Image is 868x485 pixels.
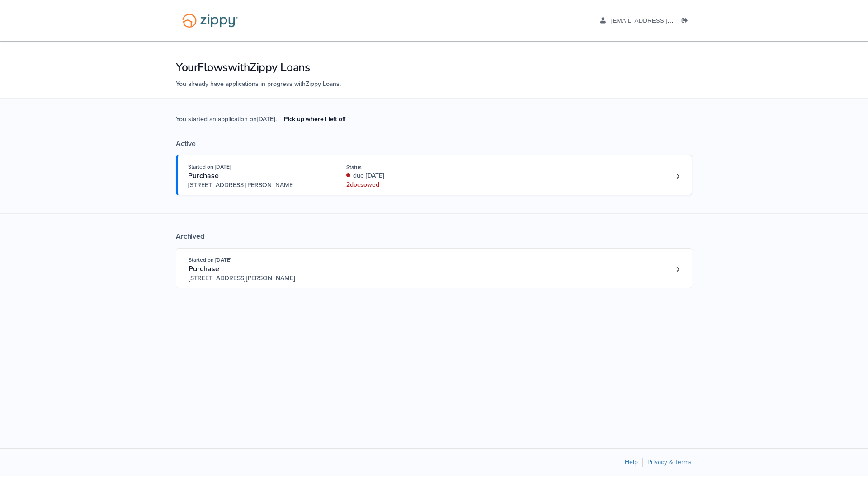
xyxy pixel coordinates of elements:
div: due [DATE] [346,171,467,180]
span: You already have applications in progress with Zippy Loans . [176,80,341,88]
a: Help [625,458,638,466]
a: Open loan 3802615 [176,248,692,288]
div: Active [176,139,692,148]
a: Open loan 4228033 [176,155,692,195]
a: Log out [682,17,692,26]
a: Loan number 4228033 [671,170,684,183]
span: Purchase [188,171,219,180]
span: [STREET_ADDRESS][PERSON_NAME] [189,274,326,283]
a: Privacy & Terms [647,458,692,466]
a: Pick up where I left off [277,112,353,127]
span: Started on [DATE] [188,164,231,170]
a: Loan number 3802615 [671,263,684,276]
a: edit profile [600,17,715,26]
span: You started an application on [DATE] . [176,114,353,139]
div: Status [346,163,467,171]
span: aaboley88@icloud.com [611,17,715,24]
span: Started on [DATE] [189,257,231,263]
img: Logo [176,9,244,32]
h1: Your Flows with Zippy Loans [176,60,692,75]
span: [STREET_ADDRESS][PERSON_NAME] [188,181,326,190]
span: Purchase [189,264,219,273]
div: 2 doc s owed [346,180,467,189]
div: Archived [176,232,692,241]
